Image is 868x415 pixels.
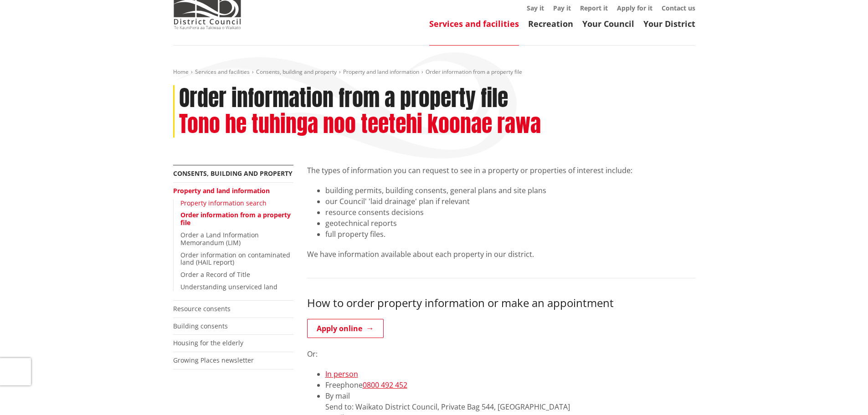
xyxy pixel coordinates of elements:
h1: Order information from a property file [179,85,508,112]
a: Services and facilities [195,68,250,76]
a: Property and land information [343,68,419,76]
a: Property and land information [173,186,270,195]
p: The types of information you can request to see in a property or properties of interest include: [307,165,695,176]
a: Apply online [307,319,384,338]
a: Housing for the elderly [173,338,243,347]
a: Say it [527,4,544,12]
a: Order information from a property file [180,210,291,227]
span: Order information from a property file [426,68,522,76]
a: Services and facilities [429,18,519,29]
a: Pay it [553,4,571,12]
a: Apply for it [617,4,652,12]
a: Building consents [173,322,228,330]
a: Consents, building and property [256,68,337,76]
a: Order a Record of Title [180,270,250,279]
a: 0800 492 452 [363,380,407,390]
li: full property files. [325,229,695,240]
h2: Tono he tuhinga noo teetehi koonae rawa [179,111,541,138]
a: Your District [643,18,695,29]
a: Growing Places newsletter [173,356,254,364]
a: Recreation [528,18,573,29]
a: Property information search [180,199,267,207]
a: Understanding unserviced land [180,282,277,291]
a: In person [325,369,358,379]
a: Your Council [582,18,634,29]
li: our Council' 'laid drainage' plan if relevant [325,196,695,207]
a: Order a Land Information Memorandum (LIM) [180,231,259,247]
a: Resource consents [173,304,231,313]
a: Consents, building and property [173,169,293,178]
p: We have information available about each property in our district. [307,249,695,260]
nav: breadcrumb [173,68,695,76]
a: Home [173,68,189,76]
p: Or: [307,348,695,359]
iframe: Messenger Launcher [826,377,859,410]
li: resource consents decisions [325,207,695,218]
a: Contact us [662,4,695,12]
li: Freephone [325,379,695,390]
a: Order information on contaminated land (HAIL report) [180,251,290,267]
a: Report it [580,4,608,12]
li: geotechnical reports [325,218,695,229]
h3: How to order property information or make an appointment [307,297,695,310]
li: building permits, building consents, general plans and site plans [325,185,695,196]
